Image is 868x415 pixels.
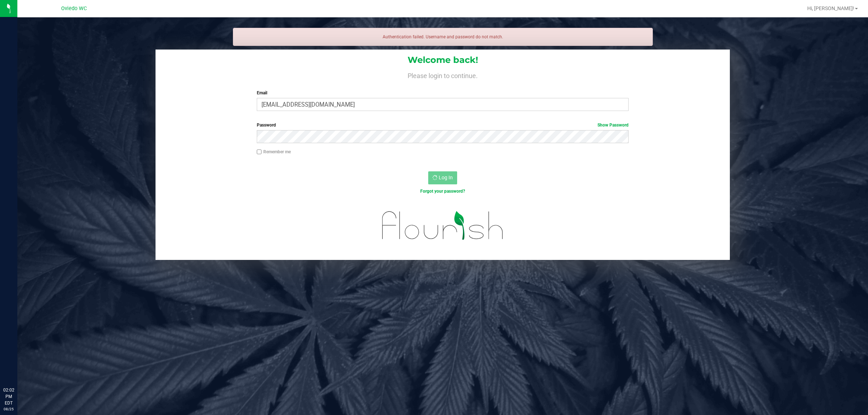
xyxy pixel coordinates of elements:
img: flourish_logo.svg [371,202,515,249]
input: Remember me [257,149,262,154]
button: Log In [428,171,457,184]
p: 08/25 [3,406,14,412]
div: Authentication failed. Username and password do not match. [233,28,653,46]
h1: Welcome back! [156,55,730,65]
span: Log In [439,175,453,180]
span: Oviedo WC [61,5,87,12]
label: Email [257,90,629,96]
a: Show Password [597,123,629,128]
span: Password [257,123,276,128]
a: Forgot your password? [420,189,465,194]
p: 02:02 PM EDT [3,387,14,406]
label: Remember me [257,149,291,155]
span: Hi, [PERSON_NAME]! [807,5,854,11]
h4: Please login to continue. [156,71,730,80]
